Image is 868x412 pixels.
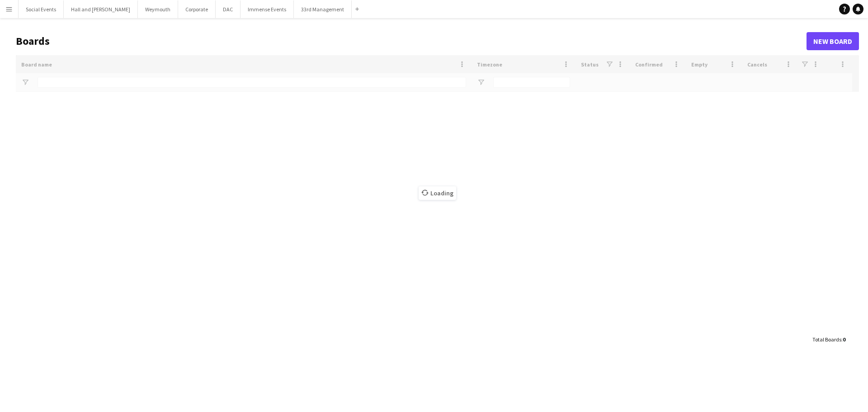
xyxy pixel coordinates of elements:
[807,32,859,50] a: New Board
[843,336,845,343] span: 0
[64,0,138,18] button: Hall and [PERSON_NAME]
[419,186,456,200] span: Loading
[178,0,216,18] button: Corporate
[138,0,178,18] button: Weymouth
[812,331,845,348] div: :
[16,34,807,48] h1: Boards
[812,336,841,343] span: Total Boards
[294,0,352,18] button: 33rd Management
[19,0,64,18] button: Social Events
[216,0,241,18] button: DAC
[241,0,294,18] button: Immense Events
